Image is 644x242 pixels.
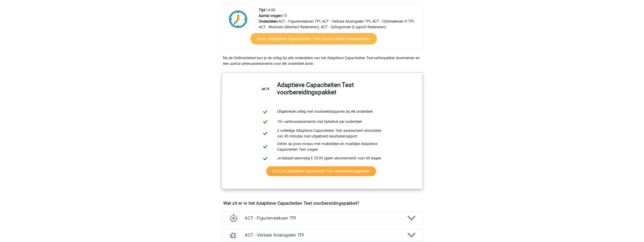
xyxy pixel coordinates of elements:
h4: Wat zit er in het Adaptieve Capaciteiten Test voorbereidingspakket? [223,200,421,206]
div: 14:00 15 ACT - Figurenreeksen TPI, ACT - Verbale Analogieën TPI, ACT - Cijferreeksen H TPI, ACT -... [255,7,423,49]
b: Aantal vragen: [259,13,283,18]
img: figuurreeksen [227,212,239,224]
b: Onderdelen: [259,19,278,24]
div: Na de Oriëntatietest kun je de uitleg bij alle onderdelen van het Adaptieve Capaciteiten Test-oef... [221,55,423,67]
a: Start Adaptieve Capaciteiten Test Gratis Oefen Assessment [250,33,377,44]
h4: ACT - Verbale Analogieën TPI [245,232,399,238]
a: figuurreeksen ACT - Figurenreeksen TPI [219,212,425,225]
img: Klok [226,7,250,31]
img: analogieen [227,229,239,241]
h4: ACT - Figurenreeksen TPI [245,215,399,221]
a: analogieen ACT - Verbale Analogieën TPI [219,229,425,242]
a: Start het Adaptieve Capaciteiten Test voorbereidingspakket [266,166,376,176]
b: Tijd: [259,8,266,12]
